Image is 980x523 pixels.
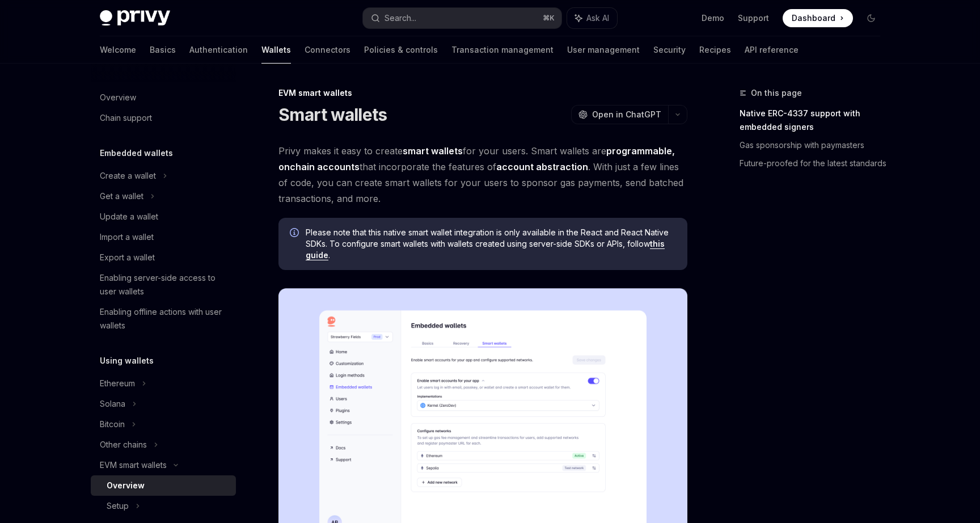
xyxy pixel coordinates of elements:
[751,86,802,100] span: On this page
[189,36,248,64] a: Authentication
[100,189,143,203] div: Get a wallet
[699,36,731,64] a: Recipes
[107,479,145,492] div: Overview
[107,499,129,513] div: Setup
[543,14,555,23] span: ⌘ K
[100,377,135,390] div: Ethereum
[150,36,176,64] a: Basics
[91,227,236,247] a: Import a wallet
[91,87,236,108] a: Overview
[100,10,170,26] img: dark logo
[278,87,687,99] div: EVM smart wallets
[653,36,686,64] a: Security
[91,206,236,227] a: Update a wallet
[403,145,463,157] strong: smart wallets
[305,36,350,64] a: Connectors
[100,91,136,104] div: Overview
[278,143,687,206] span: Privy makes it easy to create for your users. Smart wallets are that incorporate the features of ...
[290,228,301,239] svg: Info
[586,12,609,24] span: Ask AI
[783,9,853,27] a: Dashboard
[100,251,155,264] div: Export a wallet
[571,105,668,124] button: Open in ChatGPT
[364,36,438,64] a: Policies & controls
[91,268,236,302] a: Enabling server-side access to user wallets
[567,36,640,64] a: User management
[740,154,889,172] a: Future-proofed for the latest standards
[363,8,561,28] button: Search...⌘K
[100,271,229,298] div: Enabling server-side access to user wallets
[451,36,554,64] a: Transaction management
[100,397,125,411] div: Solana
[385,11,416,25] div: Search...
[100,210,158,223] div: Update a wallet
[306,227,676,261] span: Please note that this native smart wallet integration is only available in the React and React Na...
[100,354,154,368] h5: Using wallets
[745,36,799,64] a: API reference
[91,247,236,268] a: Export a wallet
[100,111,152,125] div: Chain support
[261,36,291,64] a: Wallets
[100,458,167,472] div: EVM smart wallets
[100,169,156,183] div: Create a wallet
[740,104,889,136] a: Native ERC-4337 support with embedded signers
[496,161,588,173] a: account abstraction
[100,305,229,332] div: Enabling offline actions with user wallets
[592,109,661,120] span: Open in ChatGPT
[702,12,724,24] a: Demo
[100,417,125,431] div: Bitcoin
[100,36,136,64] a: Welcome
[100,438,147,452] div: Other chains
[567,8,617,28] button: Ask AI
[91,108,236,128] a: Chain support
[862,9,880,27] button: Toggle dark mode
[738,12,769,24] a: Support
[100,230,154,244] div: Import a wallet
[100,146,173,160] h5: Embedded wallets
[278,104,387,125] h1: Smart wallets
[91,475,236,496] a: Overview
[91,302,236,336] a: Enabling offline actions with user wallets
[792,12,835,24] span: Dashboard
[740,136,889,154] a: Gas sponsorship with paymasters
